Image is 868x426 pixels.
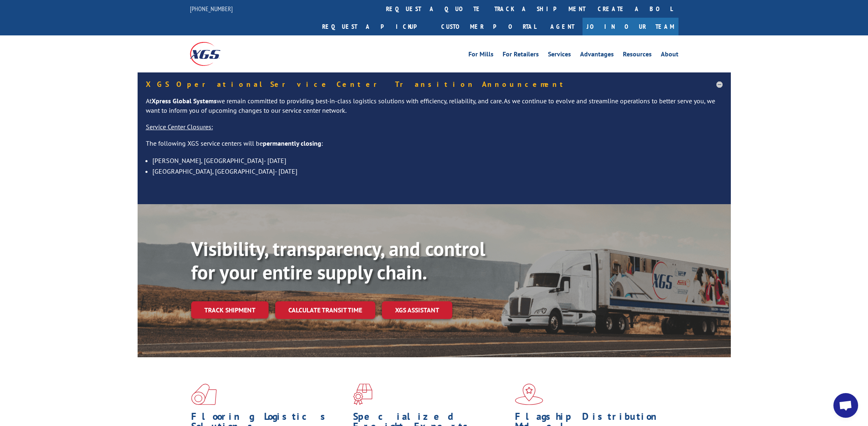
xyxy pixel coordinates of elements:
a: Request a pickup [316,18,435,35]
a: Customer Portal [435,18,542,35]
h5: XGS Operational Service Center Transition Announcement [146,81,723,88]
p: At we remain committed to providing best-in-class logistics solutions with efficiency, reliabilit... [146,96,723,123]
img: xgs-icon-focused-on-flooring-red [353,384,372,405]
b: Visibility, transparency, and control for your entire supply chain. [191,236,485,285]
img: xgs-icon-total-supply-chain-intelligence-red [191,384,217,405]
li: [PERSON_NAME], [GEOGRAPHIC_DATA]- [DATE] [152,155,723,166]
a: For Retailers [503,51,539,60]
li: [GEOGRAPHIC_DATA], [GEOGRAPHIC_DATA]- [DATE] [152,166,723,177]
a: XGS ASSISTANT [382,301,452,319]
a: Agent [542,18,583,35]
a: About [661,51,678,60]
a: Resources [623,51,652,60]
p: The following XGS service centers will be : [146,139,723,155]
u: Service Center Closures: [146,123,213,131]
img: xgs-icon-flagship-distribution-model-red [515,384,543,405]
a: Track shipment [191,301,269,319]
strong: Xpress Global Systems [152,97,217,105]
a: Join Our Team [583,18,678,35]
a: Advantages [580,51,614,60]
a: Calculate transit time [275,301,375,319]
a: For Mills [468,51,494,60]
strong: permanently closing [263,139,321,147]
a: Services [548,51,571,60]
a: [PHONE_NUMBER] [190,5,233,13]
a: Open chat [833,393,858,418]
